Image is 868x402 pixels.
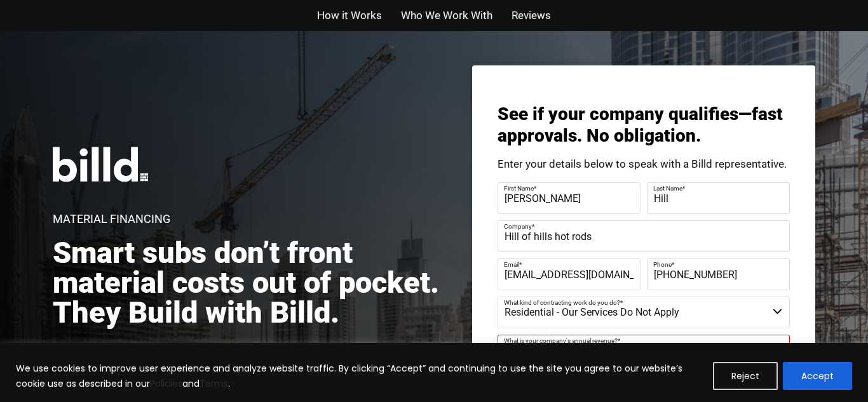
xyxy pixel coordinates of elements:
button: Accept [783,362,852,390]
p: Enter your details below to speak with a Billd representative. [498,159,790,170]
span: First Name [504,185,534,192]
h3: See if your company qualifies—fast approvals. No obligation. [498,104,790,146]
h2: Smart subs don’t front material costs out of pocket. They Build with Billd. [53,238,448,327]
h1: Material Financing [53,213,170,225]
button: Reject [713,362,778,390]
p: We pay your suppliers upfront. You get up to 120-day terms to keep cash flowing and projects moving. [53,340,448,373]
a: Who We Work With [401,6,492,25]
span: Email [504,261,519,268]
span: Phone [653,261,672,268]
a: Terms [200,377,228,390]
span: Last Name [653,185,682,192]
p: We use cookies to improve user experience and analyze website traffic. By clicking “Accept” and c... [16,361,703,391]
a: How it Works [317,6,382,25]
a: Policies [150,377,182,390]
span: Company [504,223,532,230]
a: Reviews [512,6,551,25]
